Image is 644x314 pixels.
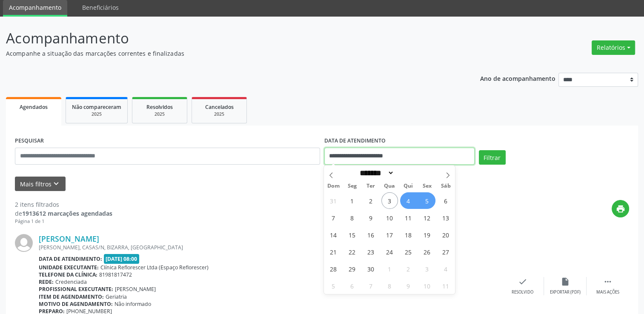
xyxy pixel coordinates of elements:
[106,293,127,300] span: Geriatria
[72,103,121,111] span: Não compareceram
[99,271,132,278] span: 81981817472
[400,243,417,260] span: Setembro 25, 2025
[400,260,417,277] span: Outubro 2, 2025
[344,260,361,277] span: Setembro 29, 2025
[22,209,112,217] strong: 1913612 marcações agendadas
[438,243,454,260] span: Setembro 27, 2025
[419,277,435,294] span: Outubro 10, 2025
[363,277,379,294] span: Outubro 7, 2025
[616,204,625,214] i: print
[114,300,151,308] span: Não informado
[400,209,417,226] span: Setembro 11, 2025
[550,289,581,295] div: Exportar (PDF)
[480,73,555,83] p: Ano de acompanhamento
[115,285,156,293] span: [PERSON_NAME]
[39,264,99,271] b: Unidade executante:
[39,300,113,308] b: Motivo de agendamento:
[561,277,570,286] i: insert_drive_file
[419,260,435,277] span: Outubro 3, 2025
[15,234,33,252] img: img
[100,264,209,271] span: Clínica Reflorescer Ltda (Espaço Reflorescer)
[146,103,173,111] span: Resolvidos
[512,289,533,295] div: Resolvido
[15,177,66,191] button: Mais filtroskeyboard_arrow_down
[363,209,379,226] span: Setembro 9, 2025
[344,243,361,260] span: Setembro 22, 2025
[325,192,342,209] span: Agosto 31, 2025
[592,40,635,55] button: Relatórios
[55,278,87,285] span: Credenciada
[438,226,454,243] span: Setembro 20, 2025
[39,255,102,263] b: Data de atendimento:
[325,260,342,277] span: Setembro 28, 2025
[436,183,455,189] span: Sáb
[324,134,386,148] label: DATA DE ATENDIMENTO
[15,209,112,218] div: de
[419,226,435,243] span: Setembro 19, 2025
[479,150,506,165] button: Filtrar
[381,192,398,209] span: Setembro 3, 2025
[325,226,342,243] span: Setembro 14, 2025
[518,277,527,286] i: check
[324,183,343,189] span: Dom
[438,277,454,294] span: Outubro 11, 2025
[15,200,112,209] div: 2 itens filtrados
[39,278,54,285] b: Rede:
[438,260,454,277] span: Outubro 4, 2025
[361,183,380,189] span: Ter
[363,192,379,209] span: Setembro 2, 2025
[344,277,361,294] span: Outubro 6, 2025
[39,271,97,278] b: Telefone da clínica:
[325,209,342,226] span: Setembro 7, 2025
[381,243,398,260] span: Setembro 24, 2025
[20,103,48,111] span: Agendados
[104,254,140,264] span: [DATE] 08:00
[39,234,99,243] a: [PERSON_NAME]
[438,209,454,226] span: Setembro 13, 2025
[72,111,121,117] div: 2025
[325,243,342,260] span: Setembro 21, 2025
[381,277,398,294] span: Outubro 8, 2025
[52,179,61,188] i: keyboard_arrow_down
[39,293,104,300] b: Item de agendamento:
[419,192,435,209] span: Setembro 5, 2025
[344,209,361,226] span: Setembro 8, 2025
[198,111,240,117] div: 2025
[381,260,398,277] span: Outubro 1, 2025
[6,49,449,58] p: Acompanhe a situação das marcações correntes e finalizadas
[39,285,113,293] b: Profissional executante:
[612,200,629,217] button: print
[399,183,418,189] span: Qui
[400,277,417,294] span: Outubro 9, 2025
[357,168,395,177] select: Month
[400,226,417,243] span: Setembro 18, 2025
[205,103,234,111] span: Cancelados
[344,192,361,209] span: Setembro 1, 2025
[363,260,379,277] span: Setembro 30, 2025
[400,192,417,209] span: Setembro 4, 2025
[381,209,398,226] span: Setembro 10, 2025
[343,183,361,189] span: Seg
[39,244,501,251] div: [PERSON_NAME], CASAS/N, BIZARRA, [GEOGRAPHIC_DATA]
[15,134,44,148] label: PESQUISAR
[438,192,454,209] span: Setembro 6, 2025
[138,111,181,117] div: 2025
[325,277,342,294] span: Outubro 5, 2025
[419,209,435,226] span: Setembro 12, 2025
[381,226,398,243] span: Setembro 17, 2025
[363,226,379,243] span: Setembro 16, 2025
[418,183,436,189] span: Sex
[363,243,379,260] span: Setembro 23, 2025
[6,28,449,49] p: Acompanhamento
[380,183,399,189] span: Qua
[596,289,619,295] div: Mais ações
[394,168,422,177] input: Year
[15,218,112,225] div: Página 1 de 1
[419,243,435,260] span: Setembro 26, 2025
[603,277,613,286] i: 
[344,226,361,243] span: Setembro 15, 2025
